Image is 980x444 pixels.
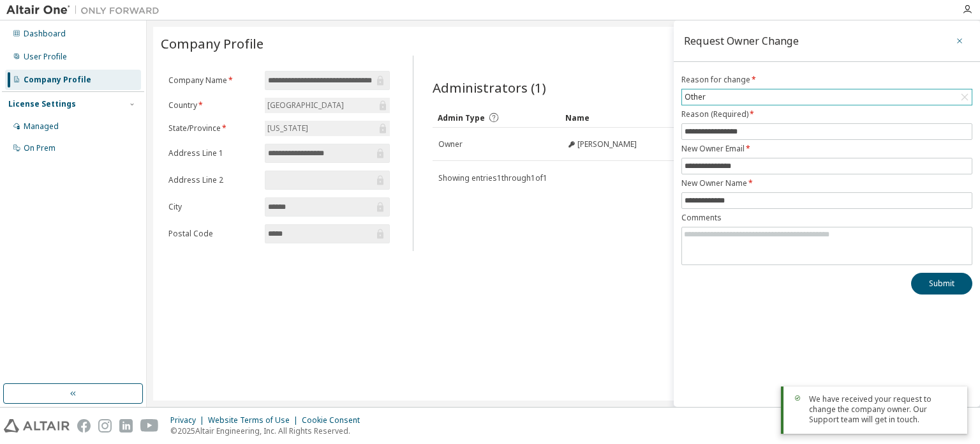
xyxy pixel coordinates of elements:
div: License Settings [8,99,76,109]
label: Reason for change [681,75,972,85]
label: City [168,202,257,212]
div: Name [565,107,683,128]
div: Other [682,89,972,105]
div: Managed [24,121,59,132]
span: Admin Type [438,112,485,123]
label: Address Line 2 [168,175,257,185]
img: instagram.svg [98,419,112,433]
div: Request Owner Change [684,36,799,46]
label: Reason (Required) [681,109,972,119]
div: [GEOGRAPHIC_DATA] [265,98,390,113]
span: Company Profile [161,34,264,52]
div: [US_STATE] [265,121,390,136]
label: Comments [681,213,972,223]
span: [PERSON_NAME] [577,139,637,149]
div: Company Profile [24,75,91,85]
img: linkedin.svg [119,419,133,433]
div: Dashboard [24,29,66,39]
div: On Prem [24,143,56,153]
label: Address Line 1 [168,148,257,158]
div: [GEOGRAPHIC_DATA] [265,98,346,112]
img: youtube.svg [140,419,159,433]
span: Administrators (1) [433,79,546,96]
img: altair_logo.svg [4,419,70,433]
label: New Owner Email [681,144,972,154]
label: Postal Code [168,229,257,239]
img: facebook.svg [77,419,91,433]
div: Cookie Consent [302,415,367,425]
label: Country [168,100,257,111]
span: Showing entries 1 through 1 of 1 [438,172,547,183]
span: Owner [438,139,463,149]
div: [US_STATE] [265,121,310,135]
div: User Profile [24,52,67,62]
img: Altair One [6,4,166,17]
label: Company Name [168,75,257,86]
div: Other [683,90,708,104]
div: Website Terms of Use [208,415,302,425]
div: We have received your request to change the company owner. Our Support team will get in touch. [809,394,957,425]
div: Privacy [170,415,208,425]
label: New Owner Name [681,178,972,188]
p: © 2025 Altair Engineering, Inc. All Rights Reserved. [170,425,367,436]
label: State/Province [168,123,257,134]
button: Submit [911,273,972,295]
